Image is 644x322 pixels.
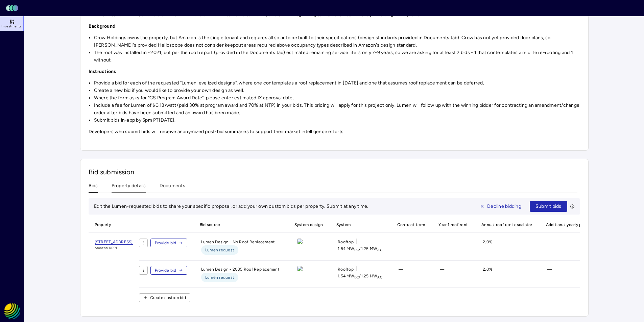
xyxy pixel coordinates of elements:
img: REC Solar [4,303,20,319]
span: Lumen request [205,247,234,253]
span: Submit bids [535,203,562,210]
span: Annual roof rent escalator [477,217,536,232]
span: Rooftop [338,239,354,245]
span: [STREET_ADDRESS] [95,240,133,245]
span: Provide bid [155,240,176,246]
span: 1.54 MW / 1.25 MW [338,273,382,279]
span: Edit the Lumen-requested bids to share your specific proposal, or add your own custom bids per pr... [94,203,368,209]
div: Lumen Design - 2035 Roof Replacement [196,266,285,282]
button: Create custom bid [139,293,190,302]
button: Decline bidding [474,201,527,212]
span: Lumen request [205,274,234,281]
span: Contract term [393,217,429,232]
div: Lumen Design - No Roof Replacement [196,239,285,255]
span: Bid submission [89,168,135,176]
button: Provide bid [150,266,188,275]
span: System [332,217,388,232]
li: Crow Holdings owns the property, but Amazon is the single tenant and requires all solar to be bui... [94,34,580,49]
span: Amazon DDP1 [95,245,133,251]
button: Submit bids [530,201,567,212]
img: view [297,239,303,244]
span: Year 1 roof rent [434,217,472,232]
strong: Instructions [89,69,116,74]
div: — [434,239,472,255]
span: System design [290,217,327,232]
button: Documents [160,182,185,193]
span: Bid source [196,217,285,232]
button: Bids [89,182,98,193]
p: Developers who submit bids will receive anonymized post-bid summaries to support their market int... [89,128,580,135]
span: 1.54 MW / 1.25 MW [338,245,382,252]
div: — [434,266,472,282]
span: Provide bid [155,267,176,274]
div: 2.0% [477,266,536,282]
span: Decline bidding [487,203,521,210]
span: Additional yearly payments [542,217,602,232]
a: [STREET_ADDRESS] [95,239,133,245]
li: Submit bids in-app by 5pm PT[DATE]. [94,117,580,124]
button: Property details [112,182,146,193]
li: The roof was installed in ~2021, but per the roof report (provided in the Documents tab) estimate... [94,49,580,64]
button: Provide bid [150,239,188,247]
img: view [297,266,303,271]
li: Where the form asks for "CS Program Award Date", please enter estimated IX approval date. [94,94,580,102]
span: Create custom bid [150,294,186,301]
li: Include a fee for Lumen of $0.13/watt (paid 30% at program award and 70% at NTP) in your bids. Th... [94,102,580,117]
li: Create a new bid if you would like to provide your own design as well. [94,87,580,94]
li: Provide a bid for each of the requested "Lumen levelized designs", where one contemplates a roof ... [94,79,580,87]
span: Rooftop [338,266,354,273]
div: — [393,239,429,255]
sub: DC [354,248,359,252]
sub: DC [354,275,359,279]
div: — [393,266,429,282]
strong: Background [89,23,116,29]
span: Investments [1,24,22,28]
sub: AC [377,275,382,279]
span: Property [89,217,139,232]
div: — [542,266,602,282]
div: 2.0% [477,239,536,255]
sub: AC [377,248,382,252]
div: — [542,239,602,255]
